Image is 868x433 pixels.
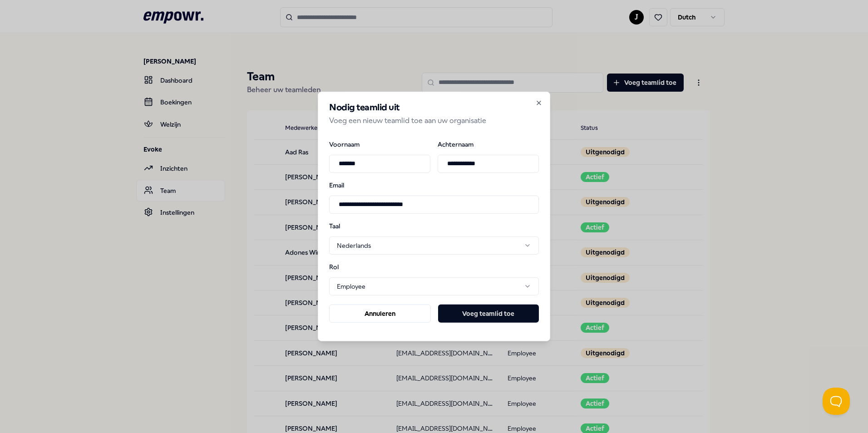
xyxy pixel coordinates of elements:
[329,115,539,127] p: Voeg een nieuw teamlid toe aan uw organisatie
[329,182,539,188] label: Email
[329,222,376,229] label: Taal
[329,264,376,270] label: Rol
[329,103,539,112] h2: Nodig teamlid uit
[438,305,539,323] button: Voeg teamlid toe
[438,141,539,147] label: Achternaam
[329,141,430,147] label: Voornaam
[329,305,431,323] button: Annuleren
